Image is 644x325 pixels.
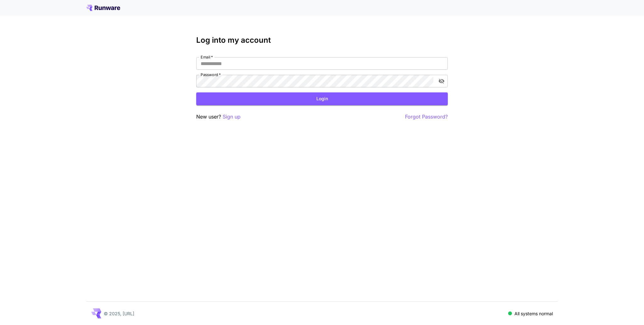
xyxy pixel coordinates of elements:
[514,310,553,317] p: All systems normal
[196,113,241,121] p: New user?
[436,75,447,87] button: toggle password visibility
[201,72,221,77] label: Password
[104,310,134,317] p: © 2025, [URL]
[196,92,448,105] button: Login
[196,36,448,45] h3: Log into my account
[223,113,241,121] button: Sign up
[405,113,448,121] button: Forgot Password?
[201,54,213,60] label: Email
